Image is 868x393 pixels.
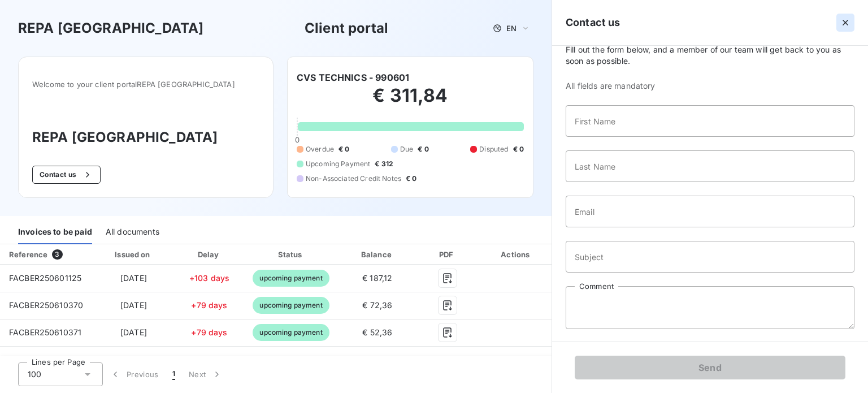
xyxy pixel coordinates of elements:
[295,135,300,144] span: 0
[375,159,393,169] span: € 312
[306,174,401,184] span: Non-Associated Credit Notes
[341,249,414,260] div: Balance
[191,300,227,310] span: +79 days
[362,300,392,310] span: € 72,36
[191,327,227,337] span: +79 days
[566,80,854,92] span: All fields are mandatory
[306,144,334,154] span: Overdue
[566,196,854,227] input: placeholder
[32,80,259,89] span: Welcome to your client portal REPA [GEOGRAPHIC_DATA]
[32,166,101,184] button: Contact us
[103,362,166,386] button: Previous
[362,327,392,337] span: € 52,36
[172,369,175,380] span: 1
[9,327,81,337] span: FACBER250610371
[400,144,413,154] span: Due
[362,273,392,283] span: € 187,12
[513,144,524,154] span: € 0
[120,300,147,310] span: [DATE]
[28,369,41,380] span: 100
[189,273,229,283] span: +103 days
[566,241,854,273] input: placeholder
[9,273,81,283] span: FACBER250601125
[419,249,476,260] div: PDF
[306,159,370,169] span: Upcoming Payment
[120,273,147,283] span: [DATE]
[120,327,147,337] span: [DATE]
[297,84,524,118] h2: € 311,84
[9,300,83,310] span: FACBER250610370
[305,18,388,38] h3: Client portal
[253,270,329,287] span: upcoming payment
[566,150,854,182] input: placeholder
[406,174,416,184] span: € 0
[52,249,62,260] span: 3
[166,362,182,386] button: 1
[253,324,329,341] span: upcoming payment
[297,71,409,84] h6: CVS TECHNICS - 990601
[566,15,620,31] h5: Contact us
[246,249,336,260] div: Status
[566,105,854,137] input: placeholder
[18,221,92,244] div: Invoices to be paid
[106,221,159,244] div: All documents
[253,297,329,314] span: upcoming payment
[418,144,428,154] span: € 0
[479,144,508,154] span: Disputed
[182,362,229,386] button: Next
[94,249,172,260] div: Issued on
[9,250,47,259] div: Reference
[506,24,517,33] span: EN
[566,44,854,67] span: Fill out the form below, and a member of our team will get back to you as soon as possible.
[177,249,242,260] div: Delay
[338,144,349,154] span: € 0
[18,18,203,38] h3: REPA [GEOGRAPHIC_DATA]
[32,127,259,148] h3: REPA [GEOGRAPHIC_DATA]
[480,249,552,260] div: Actions
[575,356,845,379] button: Send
